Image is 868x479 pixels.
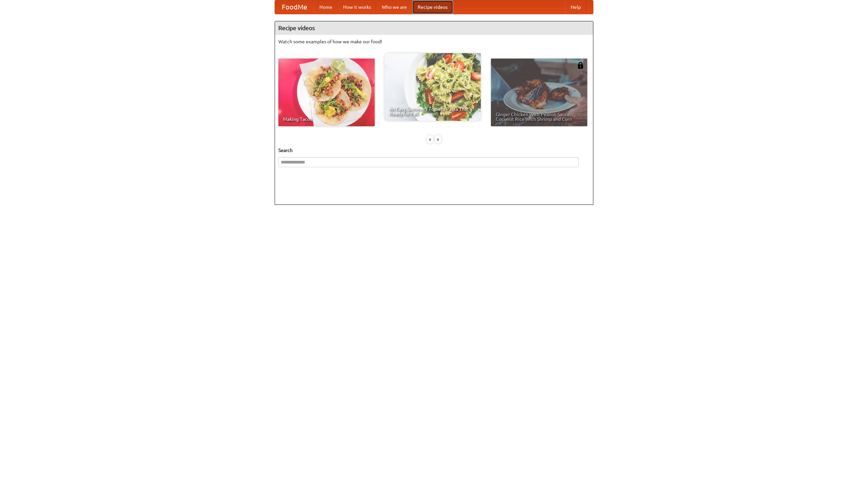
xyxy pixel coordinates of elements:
a: Help [565,0,586,14]
span: Making Tacos [283,117,370,122]
a: Who we are [376,0,412,14]
span: An Easy, Summery Tomato Pasta That's Ready for Fall [389,107,476,116]
h4: Recipe videos [275,21,593,35]
a: Home [314,0,338,14]
div: « [427,135,433,144]
a: How it works [338,0,376,14]
img: 483408.png [577,62,584,69]
h5: Search [278,147,590,154]
a: Recipe videos [412,0,453,14]
a: FoodMe [275,0,314,14]
a: An Easy, Summery Tomato Pasta That's Ready for Fall [384,53,481,121]
div: » [435,135,441,144]
a: Making Tacos [278,59,375,126]
p: Watch some examples of how we make our food! [278,38,590,45]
